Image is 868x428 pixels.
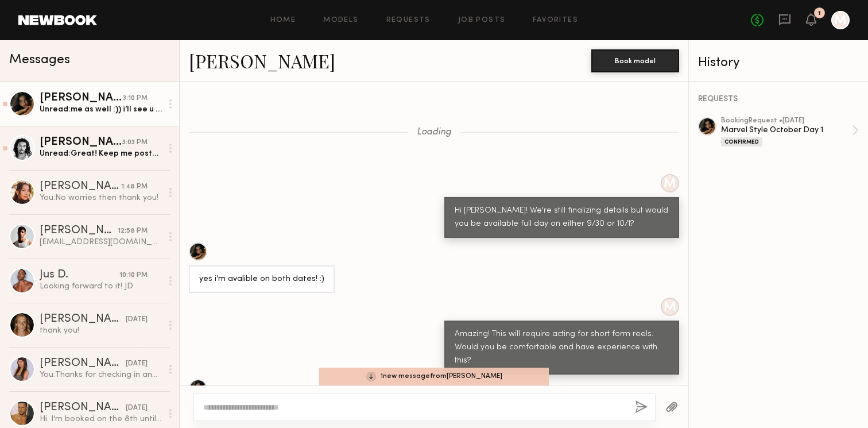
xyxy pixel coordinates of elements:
div: 1 new message from [PERSON_NAME] [319,368,549,385]
div: Unread: me as well :)) i’ll see u [DATE] [40,104,162,115]
div: [DATE] [126,358,148,369]
div: Jus D. [40,269,119,281]
div: 1 [818,10,821,17]
div: thank you! [40,325,162,336]
a: Models [323,17,358,24]
a: bookingRequest •[DATE]Marvel Style October Day 1Confirmed [721,117,859,146]
div: Hi. I’m booked on the 8th until 1pm [40,414,162,425]
div: [EMAIL_ADDRESS][DOMAIN_NAME] [40,237,162,248]
div: Looking forward to it! JD [40,281,162,292]
div: 12:58 PM [118,226,148,237]
div: [PERSON_NAME] [40,137,122,148]
a: Book model [591,55,679,65]
div: REQUESTS [698,95,859,103]
a: Home [270,17,296,24]
div: History [698,56,859,70]
a: M [831,11,850,29]
span: Loading [417,128,451,137]
div: [PERSON_NAME] [40,402,126,414]
button: Book model [591,49,679,72]
div: yes i’m avalible on both dates! :) [199,273,324,286]
div: [PERSON_NAME] [40,92,123,104]
div: [PERSON_NAME] [40,358,126,369]
a: [PERSON_NAME] [189,48,335,73]
a: Requests [386,17,431,24]
div: Marvel Style October Day 1 [721,125,852,136]
div: You: Thanks for checking in and yes we'd like to hold! Still confirming a few details with our cl... [40,369,162,380]
div: Confirmed [721,137,762,146]
div: [DATE] [126,314,148,325]
span: Messages [9,53,70,67]
div: [PERSON_NAME] [40,181,121,192]
div: Hi [PERSON_NAME]! We're still finalizing details but would you be available full day on either 9/... [455,205,669,231]
div: [PERSON_NAME] [40,314,126,325]
div: 1:48 PM [121,182,148,192]
div: [PERSON_NAME] [40,225,118,237]
a: Favorites [533,17,578,24]
div: 10:10 PM [119,270,148,281]
div: Amazing! This will require acting for short form reels. Would you be comfortable and have experie... [455,328,669,368]
a: Job Posts [458,17,506,24]
div: You: No worries then thank you! [40,192,162,203]
div: 3:10 PM [123,93,148,104]
div: 3:03 PM [122,137,148,148]
div: Unread: Great! Keep me posted on anything that comes up in the meantime, but otherwise I’ll see y... [40,148,162,159]
div: booking Request • [DATE] [721,117,852,125]
div: [DATE] [126,403,148,414]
